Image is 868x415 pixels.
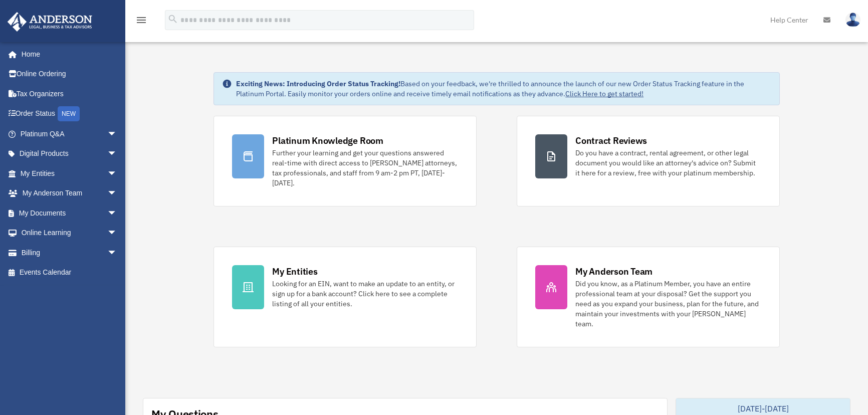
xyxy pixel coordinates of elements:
a: My Entitiesarrow_drop_down [7,163,132,183]
div: Did you know, as a Platinum Member, you have an entire professional team at your disposal? Get th... [575,279,761,329]
i: menu [135,14,147,26]
a: Online Ordering [7,64,132,84]
i: search [167,14,178,25]
span: arrow_drop_down [107,144,127,164]
div: Based on your feedback, we're thrilled to announce the launch of our new Order Status Tracking fe... [236,79,771,99]
div: My Entities [272,265,317,278]
a: Platinum Knowledge Room Further your learning and get your questions answered real-time with dire... [213,116,477,206]
a: menu [135,18,147,26]
span: arrow_drop_down [107,183,127,204]
a: My Anderson Team Did you know, as a Platinum Member, you have an entire professional team at your... [517,247,780,347]
span: arrow_drop_down [107,223,127,244]
a: Events Calendar [7,263,132,283]
a: Online Learningarrow_drop_down [7,223,132,243]
div: Do you have a contract, rental agreement, or other legal document you would like an attorney's ad... [575,148,761,178]
div: NEW [58,106,80,121]
span: arrow_drop_down [107,163,127,184]
span: arrow_drop_down [107,203,127,224]
a: My Anderson Teamarrow_drop_down [7,183,132,203]
a: Digital Productsarrow_drop_down [7,144,132,164]
span: arrow_drop_down [107,243,127,263]
div: My Anderson Team [575,265,653,278]
a: Home [7,44,127,64]
a: Contract Reviews Do you have a contract, rental agreement, or other legal document you would like... [517,116,780,206]
img: Anderson Advisors Platinum Portal [5,12,95,32]
div: Platinum Knowledge Room [272,134,383,147]
a: Order StatusNEW [7,104,132,124]
a: Platinum Q&Aarrow_drop_down [7,124,132,144]
a: Click Here to get started! [565,89,643,98]
div: Contract Reviews [575,134,647,147]
span: arrow_drop_down [107,124,127,144]
a: Tax Organizers [7,84,132,104]
a: My Entities Looking for an EIN, want to make an update to an entity, or sign up for a bank accoun... [213,247,477,347]
img: User Pic [845,13,860,27]
a: My Documentsarrow_drop_down [7,203,132,223]
div: Looking for an EIN, want to make an update to an entity, or sign up for a bank account? Click her... [272,279,458,309]
a: Billingarrow_drop_down [7,243,132,263]
div: Further your learning and get your questions answered real-time with direct access to [PERSON_NAM... [272,148,458,188]
strong: Exciting News: Introducing Order Status Tracking! [236,79,400,88]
